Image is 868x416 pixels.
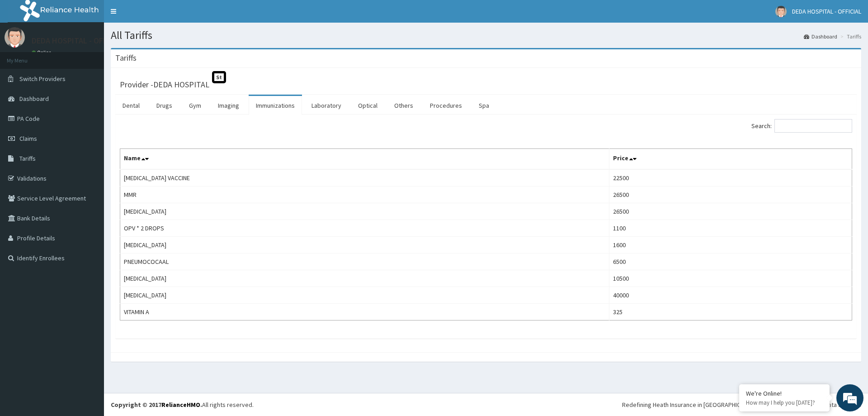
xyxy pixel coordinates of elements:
div: We're Online! [746,389,823,397]
a: Drugs [149,96,179,115]
td: VITAMIN A [120,304,609,320]
td: PNEUMOCOCAAL [120,253,609,270]
td: 10500 [609,270,852,287]
td: MMR [120,186,609,203]
td: [MEDICAL_DATA] [120,287,609,304]
td: 40000 [609,287,852,304]
span: St [212,71,226,83]
th: Name [120,149,609,170]
td: 26500 [609,203,852,220]
img: User Image [5,27,25,48]
li: Tariffs [838,33,861,40]
a: Laboratory [304,96,349,115]
a: Optical [351,96,385,115]
span: DEDA HOSPITAL - OFFICIAL [792,7,861,15]
span: Claims [19,134,37,143]
a: Gym [182,96,208,115]
label: Search: [751,119,852,133]
p: DEDA HOSPITAL - OFFICIAL [32,37,125,45]
a: Dashboard [804,33,837,40]
input: Search: [774,119,852,133]
h3: Tariffs [115,54,137,62]
td: 6500 [609,253,852,270]
a: Imaging [211,96,246,115]
td: OPV * 2 DROPS [120,220,609,237]
a: Spa [472,96,496,115]
a: Online [32,49,53,56]
a: Dental [115,96,147,115]
td: 325 [609,304,852,320]
td: [MEDICAL_DATA] VACCINE [120,169,609,186]
div: Redefining Heath Insurance in [GEOGRAPHIC_DATA] using Telemedicine and Data Science! [622,400,861,409]
td: 1100 [609,220,852,237]
footer: All rights reserved. [104,393,868,416]
h1: All Tariffs [111,29,861,41]
p: How may I help you today? [746,399,823,406]
td: [MEDICAL_DATA] [120,203,609,220]
td: [MEDICAL_DATA] [120,237,609,253]
h3: Provider - DEDA HOSPITAL [120,81,209,89]
a: Immunizations [249,96,302,115]
td: 22500 [609,169,852,186]
th: Price [609,149,852,170]
img: User Image [775,6,787,17]
td: [MEDICAL_DATA] [120,270,609,287]
span: Tariffs [19,154,36,163]
span: Dashboard [19,95,49,103]
td: 1600 [609,237,852,253]
a: Procedures [423,96,469,115]
strong: Copyright © 2017 . [111,401,202,409]
a: Others [387,96,420,115]
span: Switch Providers [19,75,66,83]
td: 26500 [609,186,852,203]
a: RelianceHMO [161,401,200,409]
